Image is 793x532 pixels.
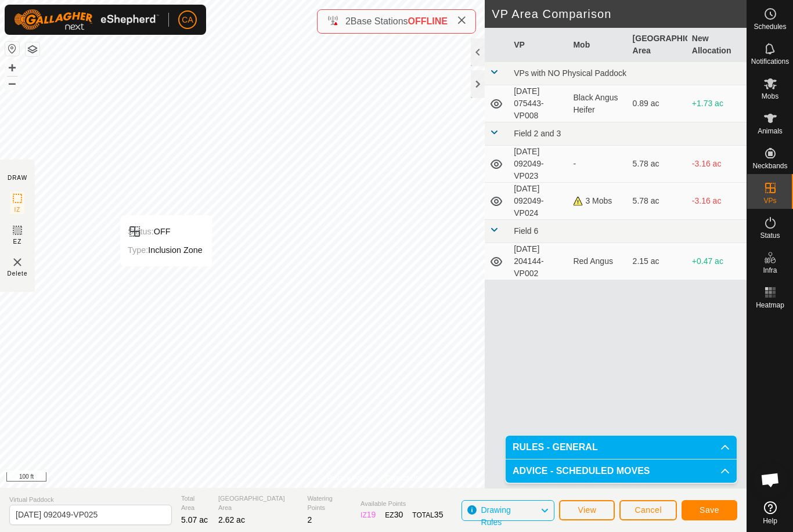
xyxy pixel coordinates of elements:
[763,267,777,274] span: Infra
[351,16,408,26] span: Base Stations
[10,255,24,269] img: VP
[628,146,687,183] td: 5.78 ac
[758,128,783,135] span: Animals
[635,505,662,515] span: Cancel
[573,195,623,207] div: 3 Mobs
[752,162,787,169] span: Neckbands
[385,473,419,483] a: Contact Us
[628,85,687,122] td: 0.89 ac
[628,28,687,62] th: [GEOGRAPHIC_DATA] Area
[559,500,615,520] button: View
[760,232,780,239] span: Status
[367,510,376,519] span: 19
[682,500,737,520] button: Save
[506,459,737,483] p-accordion-header: ADVICE - SCHEDULED MOVES
[751,58,789,65] span: Notifications
[573,158,623,170] div: -
[754,23,786,30] span: Schedules
[8,173,27,182] div: DRAW
[394,510,403,519] span: 30
[307,494,351,513] span: Watering Points
[361,509,376,521] div: IZ
[573,255,623,267] div: Red Angus
[513,466,650,476] span: ADVICE - SCHEDULED MOVES
[434,510,444,519] span: 35
[763,517,777,524] span: Help
[509,85,568,122] td: [DATE] 075443-VP008
[128,225,203,238] div: OFF
[385,509,403,521] div: EZ
[492,7,747,21] h2: VP Area Comparison
[506,436,737,459] p-accordion-header: RULES - GENERAL
[756,302,784,309] span: Heatmap
[345,16,351,26] span: 2
[514,68,626,78] span: VPs with NO Physical Paddock
[128,243,203,257] div: Inclusion Zone
[762,93,778,100] span: Mobs
[700,505,719,515] span: Save
[26,42,39,56] button: Map Layers
[182,14,193,26] span: CA
[619,500,677,520] button: Cancel
[408,16,448,26] span: OFFLINE
[568,28,628,62] th: Mob
[9,495,172,505] span: Virtual Paddock
[509,146,568,183] td: [DATE] 092049-VP023
[514,129,561,138] span: Field 2 and 3
[128,245,148,255] label: Type:
[14,9,159,30] img: Gallagher Logo
[361,499,443,509] span: Available Points
[181,515,208,524] span: 5.07 ac
[753,462,788,497] a: Open chat
[628,243,687,280] td: 2.15 ac
[687,183,747,220] td: -3.16 ac
[5,42,19,56] button: Reset Map
[509,243,568,280] td: [DATE] 204144-VP002
[5,61,19,75] button: +
[687,243,747,280] td: +0.47 ac
[763,197,776,204] span: VPs
[747,497,793,529] a: Help
[687,146,747,183] td: -3.16 ac
[509,183,568,220] td: [DATE] 092049-VP024
[481,505,510,527] span: Drawing Rules
[8,269,28,278] span: Delete
[181,494,209,513] span: Total Area
[13,237,22,246] span: EZ
[514,226,538,236] span: Field 6
[5,76,19,90] button: –
[573,92,623,116] div: Black Angus Heifer
[509,28,568,62] th: VP
[218,515,245,524] span: 2.62 ac
[687,85,747,122] td: +1.73 ac
[218,494,298,513] span: [GEOGRAPHIC_DATA] Area
[412,509,443,521] div: TOTAL
[513,443,598,452] span: RULES - GENERAL
[15,205,21,214] span: IZ
[628,183,687,220] td: 5.78 ac
[327,473,371,483] a: Privacy Policy
[687,28,747,62] th: New Allocation
[307,515,312,524] span: 2
[578,505,596,515] span: View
